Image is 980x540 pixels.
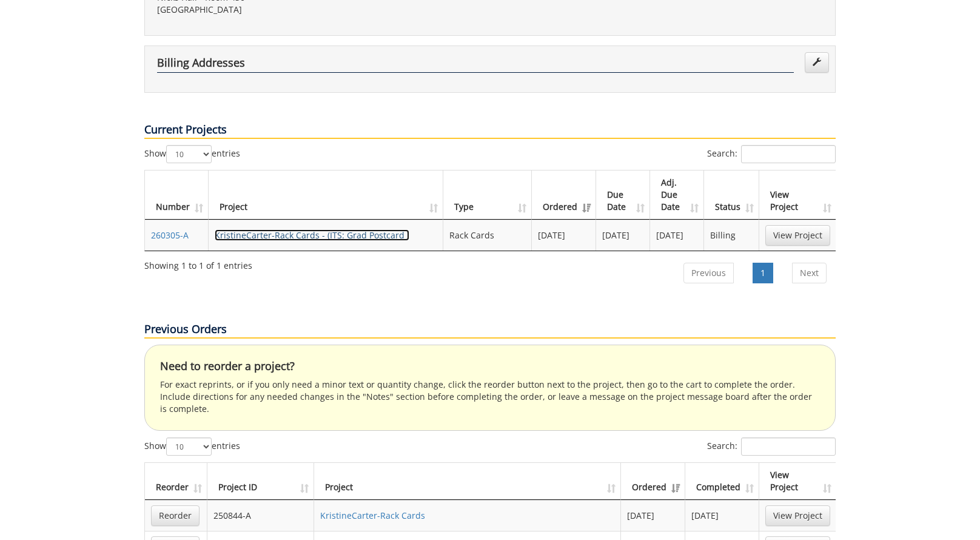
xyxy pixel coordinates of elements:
label: Show entries [144,437,240,456]
th: Number: activate to sort column ascending [145,170,209,220]
div: Showing 1 to 1 of 1 entries [144,255,252,272]
th: Completed: activate to sort column ascending [685,463,759,500]
td: [DATE] [650,220,704,251]
select: Showentries [166,145,212,163]
th: View Project: activate to sort column ascending [759,463,836,500]
label: Show entries [144,145,240,163]
td: [DATE] [621,500,685,531]
a: View Project [765,225,830,246]
a: Edit Addresses [805,52,829,73]
td: [DATE] [685,500,759,531]
td: Rack Cards [443,220,532,251]
a: 260305-A [151,229,189,241]
p: Current Projects [144,122,836,139]
th: Ordered: activate to sort column ascending [621,463,685,500]
a: KristineCarter-Rack Cards - (ITS: Grad Postcard ) [215,229,409,241]
td: 250844-A [207,500,314,531]
a: Reorder [151,505,200,526]
input: Search: [741,145,836,163]
input: Search: [741,437,836,456]
td: [DATE] [532,220,596,251]
a: 1 [753,263,773,283]
h4: Billing Addresses [157,57,794,73]
h4: Need to reorder a project? [160,360,820,373]
a: Previous [683,263,734,283]
th: View Project: activate to sort column ascending [759,170,836,220]
label: Search: [707,145,836,163]
th: Project: activate to sort column ascending [314,463,621,500]
th: Status: activate to sort column ascending [704,170,759,220]
th: Ordered: activate to sort column ascending [532,170,596,220]
td: Billing [704,220,759,251]
select: Showentries [166,437,212,456]
a: View Project [765,505,830,526]
a: KristineCarter-Rack Cards [320,510,425,521]
td: [DATE] [596,220,650,251]
th: Type: activate to sort column ascending [443,170,532,220]
th: Due Date: activate to sort column ascending [596,170,650,220]
th: Adj. Due Date: activate to sort column ascending [650,170,704,220]
p: Previous Orders [144,322,836,339]
p: [GEOGRAPHIC_DATA] [157,4,481,16]
th: Project: activate to sort column ascending [209,170,443,220]
a: Next [792,263,827,283]
label: Search: [707,437,836,456]
th: Reorder: activate to sort column ascending [145,463,207,500]
th: Project ID: activate to sort column ascending [207,463,314,500]
p: For exact reprints, or if you only need a minor text or quantity change, click the reorder button... [160,379,820,415]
